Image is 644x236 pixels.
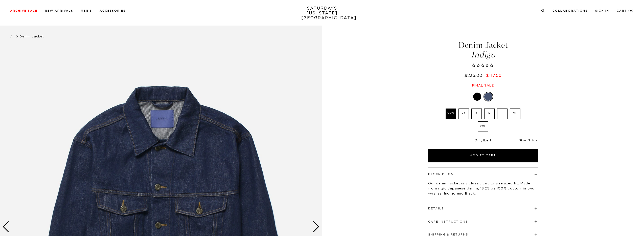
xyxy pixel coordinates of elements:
[630,10,632,12] small: 0
[478,121,488,132] label: XXL
[428,181,538,196] p: Our denim jacket is a classic cut to a relaxed fit. Made from rigid Japanese denim, 13.25 oz 100%...
[428,207,444,210] button: Details
[484,109,495,119] label: M
[313,221,319,232] div: Next slide
[497,109,508,119] label: L
[10,35,15,38] a: All
[446,109,456,119] label: XXS
[428,149,538,162] button: Add to Cart
[428,233,468,236] button: Shipping & Returns
[301,6,343,20] a: SATURDAYS[US_STATE][GEOGRAPHIC_DATA]
[464,74,485,78] del: $235.00
[553,9,588,12] a: Collaborations
[427,51,539,59] span: Indigo
[427,41,539,59] h1: Denim Jacket
[486,74,502,78] span: $117.50
[595,9,609,12] a: Sign In
[483,139,484,142] span: 1
[10,9,37,12] a: Archive Sale
[45,9,73,12] a: New Arrivals
[519,139,538,142] a: Size Guide
[20,35,44,38] span: Denim Jacket
[458,109,469,119] label: XS
[428,139,538,143] div: Only Left
[3,221,9,232] div: Previous slide
[100,9,126,12] a: Accessories
[427,83,539,88] div: Final sale
[617,9,634,12] a: Cart (0)
[428,220,468,223] button: Care Instructions
[81,9,92,12] a: Men's
[510,109,520,119] label: XL
[427,63,539,69] span: Rated 0.0 out of 5 stars 0 reviews
[428,173,454,176] button: Description
[471,109,482,119] label: S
